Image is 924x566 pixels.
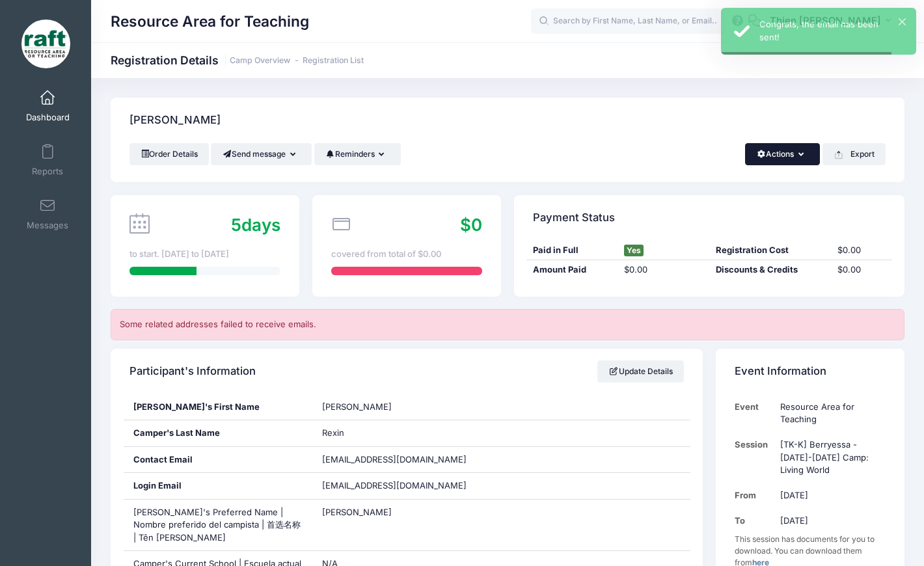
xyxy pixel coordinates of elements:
[230,56,290,66] a: Camp Overview
[831,244,892,257] div: $0.00
[322,427,344,438] span: Rexin
[231,215,241,235] span: 5
[129,143,209,165] a: Order Details
[531,8,726,34] input: Search by First Name, Last Name, or Email...
[774,432,886,483] td: [TK-K] Berryessa - [DATE]-[DATE] Camp: Living World
[26,112,70,123] span: Dashboard
[735,508,774,533] td: To
[27,220,68,231] span: Messages
[774,508,886,533] td: [DATE]
[774,394,886,433] td: Resource Area for Teaching
[129,102,221,139] h4: [PERSON_NAME]
[124,394,312,420] div: [PERSON_NAME]'s First Name
[526,244,618,257] div: Paid in Full
[111,7,309,36] h1: Resource Area for Teaching
[460,215,482,235] span: $0
[533,199,615,236] h4: Payment Status
[709,263,831,276] div: Discounts & Credits
[124,473,312,499] div: Login Email
[735,483,774,508] td: From
[322,507,392,517] span: [PERSON_NAME]
[331,248,482,261] div: covered from total of $0.00
[618,263,709,276] div: $0.00
[759,18,906,44] div: Congrats, the email has been sent!
[17,191,79,237] a: Messages
[124,447,312,473] div: Contact Email
[124,500,312,551] div: [PERSON_NAME]'s Preferred Name | Nombre preferido del campista | 首选名称 | Tên [PERSON_NAME]
[21,20,70,68] img: Resource Area for Teaching
[899,18,906,25] button: ×
[32,166,63,177] span: Reports
[526,263,618,276] div: Amount Paid
[231,212,280,237] div: days
[111,53,364,67] h1: Registration Details
[831,263,892,276] div: $0.00
[709,244,831,257] div: Registration Cost
[111,309,904,340] div: Some related addresses failed to receive emails.
[322,401,392,412] span: [PERSON_NAME]
[314,143,401,165] button: Reminders
[322,454,467,465] span: [EMAIL_ADDRESS][DOMAIN_NAME]
[774,483,886,508] td: [DATE]
[322,479,485,492] span: [EMAIL_ADDRESS][DOMAIN_NAME]
[303,56,364,66] a: Registration List
[124,420,312,446] div: Camper's Last Name
[735,432,774,483] td: Session
[17,137,79,183] a: Reports
[211,143,312,165] button: Send message
[129,248,280,261] div: to start. [DATE] to [DATE]
[761,7,904,36] button: Thien [PERSON_NAME]
[17,83,79,129] a: Dashboard
[822,143,886,165] button: Export
[745,143,820,165] button: Actions
[735,353,826,390] h4: Event Information
[624,245,644,256] span: Yes
[129,353,256,390] h4: Participant's Information
[597,360,684,383] a: Update Details
[735,394,774,433] td: Event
